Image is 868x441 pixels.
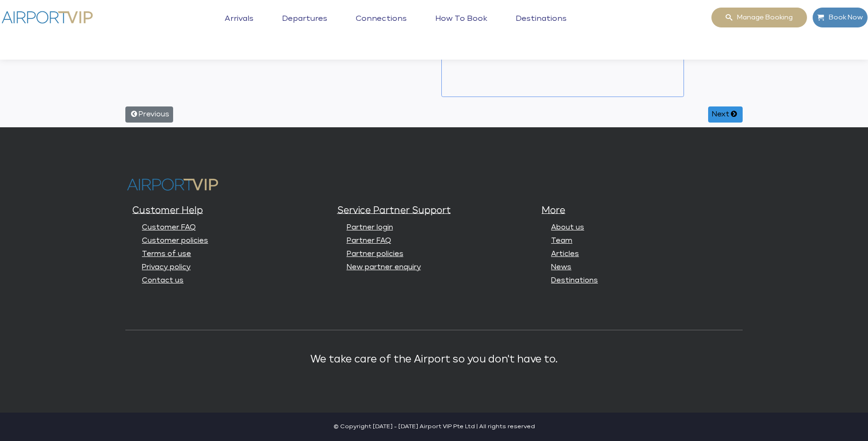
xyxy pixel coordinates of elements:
[347,250,403,257] a: Partner policies
[551,277,598,284] a: Destinations
[551,224,584,231] a: About us
[812,7,868,28] a: Book Now
[142,237,208,244] a: Customer policies
[142,250,191,257] a: Terms of use
[347,224,393,231] a: Partner login
[353,14,409,38] a: Connections
[551,250,579,257] a: Articles
[824,8,863,27] span: Book Now
[125,106,173,123] button: Previous
[433,14,490,38] a: How to book
[132,354,736,365] p: We take care of the Airport so you don't have to.
[711,7,807,28] a: Manage booking
[551,237,572,244] a: Team
[280,14,330,38] a: Departures
[542,204,739,217] h5: More
[142,224,196,231] a: Customer FAQ
[125,175,220,195] img: Airport VIP logo
[132,204,330,217] h5: Customer Help
[347,264,421,271] a: New partner enquiry
[551,264,571,271] a: News
[142,264,191,271] a: Privacy policy
[337,204,535,217] h5: Service Partner Support
[142,277,184,284] a: Contact us
[222,14,256,38] a: Arrivals
[513,14,569,38] a: Destinations
[708,106,743,123] button: Next
[732,8,793,27] span: Manage booking
[125,413,743,441] span: © Copyright [DATE] - [DATE] Airport VIP Pte Ltd | All rights reserved
[347,237,391,244] a: Partner FAQ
